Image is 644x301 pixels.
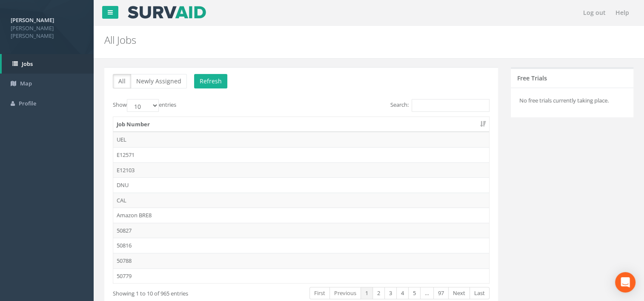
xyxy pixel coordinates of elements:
[309,287,330,299] a: First
[113,147,489,162] td: E12571
[384,287,397,299] a: 3
[372,287,385,299] a: 2
[113,193,489,208] td: CAL
[113,238,489,253] td: 50816
[113,74,131,88] button: All
[113,268,489,284] td: 50779
[390,99,489,112] label: Search:
[329,287,361,299] a: Previous
[113,132,489,147] td: UEL
[113,117,489,132] th: Job Number: activate to sort column ascending
[408,287,421,299] a: 5
[113,162,489,178] td: E12103
[396,287,409,299] a: 4
[131,74,187,88] button: Newly Assigned
[22,60,33,68] span: Jobs
[104,34,543,45] h2: All Jobs
[19,99,36,107] span: Profile
[113,253,489,268] td: 50788
[2,54,94,74] a: Jobs
[113,207,489,223] td: Amazon BRE8
[20,80,32,87] span: Map
[127,99,159,112] select: Showentries
[433,287,449,299] a: 97
[517,75,547,81] h5: Free Trials
[615,272,635,292] div: Open Intercom Messenger
[11,16,54,24] strong: [PERSON_NAME]
[113,99,176,112] label: Show entries
[412,99,489,112] input: Search:
[11,24,83,40] span: [PERSON_NAME] [PERSON_NAME]
[448,287,470,299] a: Next
[113,177,489,193] td: DNU
[420,287,434,299] a: …
[113,286,262,298] div: Showing 1 to 10 of 965 entries
[361,287,373,299] a: 1
[519,97,625,105] p: No free trials currently taking place.
[11,14,83,40] a: [PERSON_NAME] [PERSON_NAME] [PERSON_NAME]
[113,223,489,238] td: 50827
[194,74,227,88] button: Refresh
[469,287,489,299] a: Last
